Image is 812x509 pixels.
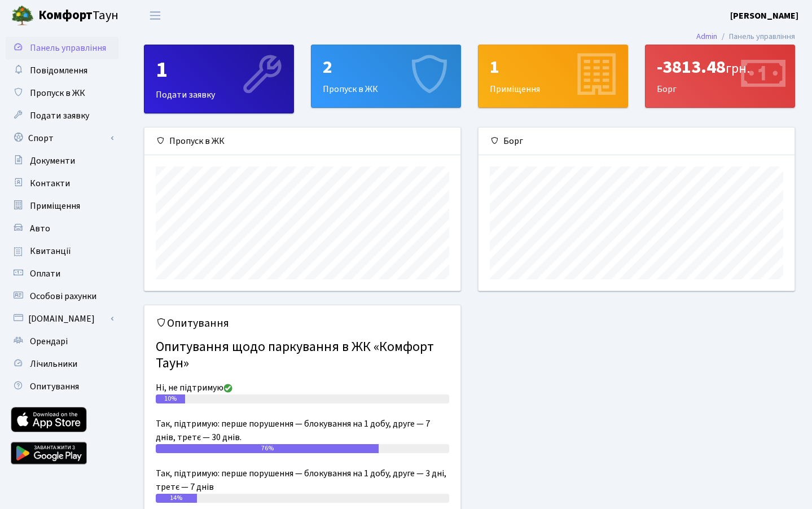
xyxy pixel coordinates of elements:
[6,330,118,353] a: Орендарі
[6,150,118,172] a: Документи
[156,335,449,376] h4: Опитування щодо паркування в ЖК «Комфорт Таун»
[144,45,294,113] a: 1Подати заявку
[6,127,118,150] a: Спорт
[156,317,449,330] h5: Опитування
[156,56,282,84] div: 1
[6,217,118,240] a: Авто
[6,37,118,59] a: Панель управління
[156,381,449,394] div: Ні, не підтримую
[156,467,449,494] div: Так, підтримую: перше порушення — блокування на 1 добу, друге — 3 дні, третє — 7 днів
[679,25,812,49] nav: breadcrumb
[717,30,795,43] li: Панель управління
[6,172,118,195] a: Контакти
[478,45,628,108] a: 1Приміщення
[30,222,50,235] span: Авто
[30,87,85,99] span: Пропуск в ЖК
[30,290,96,302] span: Особові рахунки
[156,394,185,403] div: 10%
[144,45,293,113] div: Подати заявку
[696,30,717,42] a: Admin
[30,380,79,393] span: Опитування
[30,358,77,370] span: Лічильники
[323,56,449,78] div: 2
[30,42,106,54] span: Панель управління
[30,245,71,257] span: Квитанції
[479,128,795,155] div: Борг
[730,10,798,22] b: [PERSON_NAME]
[730,9,798,23] a: [PERSON_NAME]
[6,240,118,262] a: Квитанції
[6,262,118,285] a: Оплати
[11,5,34,27] img: logo.png
[646,45,795,107] div: Борг
[30,64,87,77] span: Повідомлення
[30,267,60,280] span: Оплати
[311,45,461,108] a: 2Пропуск в ЖК
[156,417,449,444] div: Так, підтримую: перше порушення — блокування на 1 добу, друге — 7 днів, третє — 30 днів.
[6,195,118,217] a: Приміщення
[38,6,93,24] b: Комфорт
[490,56,616,78] div: 1
[30,200,80,212] span: Приміщення
[311,45,460,107] div: Пропуск в ЖК
[6,82,118,104] a: Пропуск в ЖК
[6,104,118,127] a: Подати заявку
[657,56,783,78] div: -3813.48
[6,308,118,330] a: [DOMAIN_NAME]
[30,335,68,348] span: Орендарі
[30,177,70,190] span: Контакти
[38,6,118,25] span: Таун
[726,59,750,78] span: грн.
[156,494,197,503] div: 14%
[6,285,118,308] a: Особові рахунки
[144,128,460,155] div: Пропуск в ЖК
[6,59,118,82] a: Повідомлення
[30,155,75,167] span: Документи
[6,353,118,375] a: Лічильники
[479,45,627,107] div: Приміщення
[141,6,169,25] button: Переключити навігацію
[6,375,118,398] a: Опитування
[30,109,89,122] span: Подати заявку
[156,444,379,453] div: 76%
